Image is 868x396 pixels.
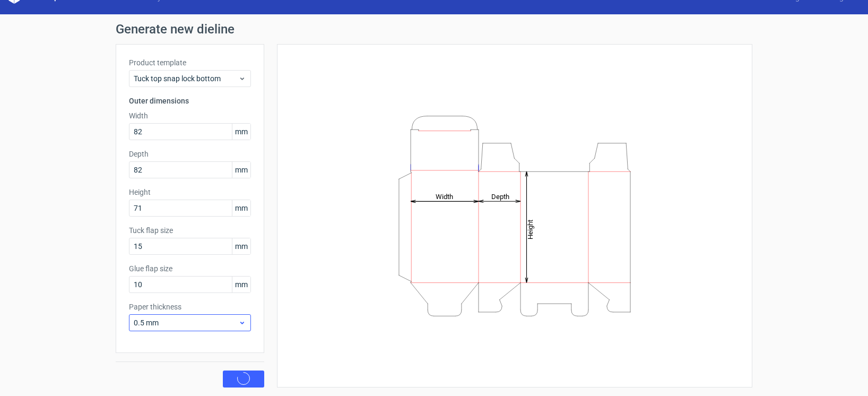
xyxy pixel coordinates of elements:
tspan: Depth [491,192,509,200]
tspan: Height [526,219,534,239]
span: mm [232,124,250,140]
span: mm [232,162,250,178]
label: Depth [129,149,251,159]
span: mm [232,238,250,254]
label: Glue flap size [129,263,251,274]
tspan: Width [436,192,453,200]
span: 0.5 mm [134,317,238,328]
label: Width [129,110,251,121]
span: mm [232,200,250,216]
h3: Outer dimensions [129,96,251,106]
span: Tuck top snap lock bottom [134,73,238,84]
span: mm [232,277,250,292]
label: Height [129,187,251,197]
label: Tuck flap size [129,225,251,236]
h1: Generate new dieline [116,23,752,36]
label: Product template [129,57,251,68]
label: Paper thickness [129,302,251,312]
